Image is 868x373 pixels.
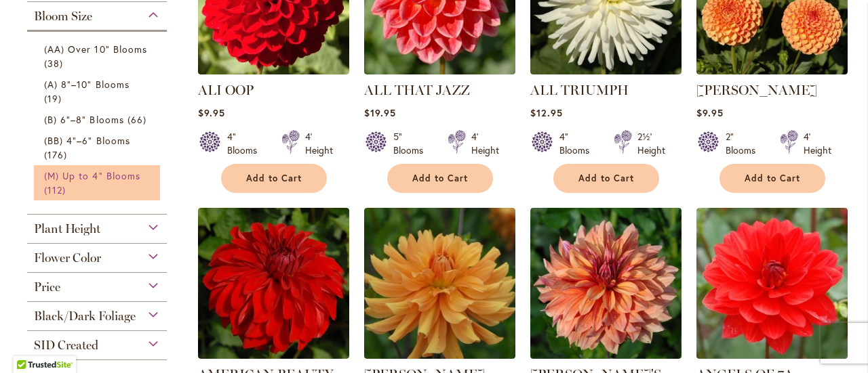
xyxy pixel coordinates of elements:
[44,42,153,70] a: (AA) Over 10" Blooms 38
[198,106,225,119] span: $9.95
[696,106,724,119] span: $9.95
[696,349,848,361] a: ANGELS OF 7A
[198,349,349,361] a: AMERICAN BEAUTY
[44,134,130,147] span: (BB) 4"–6" Blooms
[34,338,98,353] span: SID Created
[34,280,60,294] span: Price
[198,82,254,98] a: ALI OOP
[530,82,629,98] a: ALL TRIUMPH
[44,112,153,127] a: (B) 6"–8" Blooms 66
[44,91,65,106] span: 19
[387,164,493,193] button: Add to Cart
[44,133,153,162] a: (BB) 4"–6" Blooms 176
[696,82,817,98] a: [PERSON_NAME]
[745,173,800,184] span: Add to Cart
[559,130,597,157] div: 4" Blooms
[804,130,831,157] div: 4' Height
[44,169,153,197] a: (M) Up to 4" Blooms 112
[198,208,349,359] img: AMERICAN BEAUTY
[364,349,515,361] a: ANDREW CHARLES
[34,250,101,265] span: Flower Color
[44,78,130,91] span: (A) 8"–10" Blooms
[530,64,682,77] a: ALL TRIUMPH
[696,64,848,77] a: AMBER QUEEN
[44,77,153,106] a: (A) 8"–10" Blooms 19
[364,64,515,77] a: ALL THAT JAZZ
[696,208,848,359] img: ANGELS OF 7A
[198,64,349,77] a: ALI OOP
[44,183,69,197] span: 112
[364,106,396,119] span: $19.95
[553,164,659,193] button: Add to Cart
[44,113,124,126] span: (B) 6"–8" Blooms
[364,82,470,98] a: ALL THAT JAZZ
[44,169,140,182] span: (M) Up to 4" Blooms
[246,173,302,184] span: Add to Cart
[530,349,682,361] a: Andy's Legacy
[44,56,66,70] span: 38
[726,130,764,157] div: 2" Blooms
[719,164,825,193] button: Add to Cart
[305,130,333,157] div: 4' Height
[471,130,499,157] div: 4' Height
[44,43,147,56] span: (AA) Over 10" Blooms
[412,173,468,184] span: Add to Cart
[637,130,665,157] div: 2½' Height
[127,112,150,127] span: 66
[530,106,563,119] span: $12.95
[44,148,71,162] span: 176
[530,208,682,359] img: Andy's Legacy
[364,208,515,359] img: ANDREW CHARLES
[221,164,327,193] button: Add to Cart
[578,173,634,184] span: Add to Cart
[34,309,136,324] span: Black/Dark Foliage
[227,130,265,157] div: 4" Blooms
[393,130,431,157] div: 5" Blooms
[34,221,100,236] span: Plant Height
[10,325,48,363] iframe: Launch Accessibility Center
[34,9,92,24] span: Bloom Size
